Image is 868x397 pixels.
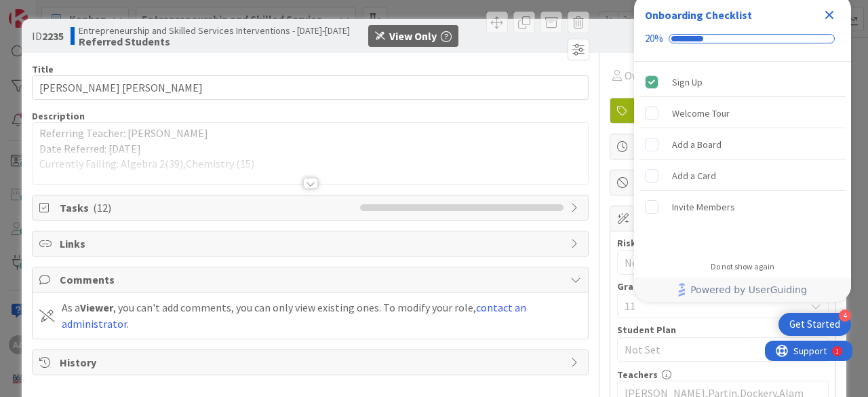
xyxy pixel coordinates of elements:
[672,136,722,153] div: Add a Board
[634,62,851,252] div: Checklist items
[690,282,807,298] span: Powered by UserGuiding
[617,282,829,291] div: Grade
[32,110,85,122] span: Description
[639,130,846,159] div: Add a Board is incomplete.
[39,126,581,141] p: Referring Teacher: [PERSON_NAME]
[80,301,113,314] b: Viewer
[625,341,805,358] span: Not Set
[60,235,564,252] span: Links
[617,325,829,335] div: Student Plan
[645,33,663,45] div: 20%
[672,105,730,121] div: Welcome Tour
[645,33,840,45] div: Checklist progress: 20%
[634,278,851,302] div: Footer
[39,141,581,157] p: Date Referred: [DATE]
[789,318,840,331] div: Get Started
[672,74,703,90] div: Sign Up
[818,4,840,26] div: Close Checklist
[625,253,798,272] span: Not Set
[839,309,851,322] div: 4
[641,278,844,302] a: Powered by UserGuiding
[93,201,111,214] span: ( 12 )
[60,354,564,371] span: History
[42,29,64,43] b: 2235
[28,2,62,18] span: Support
[79,36,350,47] b: Referred Students
[617,368,658,381] label: Teachers
[32,75,589,100] input: type card name here...
[672,168,716,184] div: Add a Card
[389,28,437,44] div: View Only
[645,7,752,23] div: Onboarding Checklist
[639,98,846,128] div: Welcome Tour is incomplete.
[625,297,798,316] span: 11
[711,261,774,272] div: Do not show again
[62,299,581,332] div: As a , you can't add comments, you can only view existing ones. To modify your role, .
[778,313,851,336] div: Open Get Started checklist, remaining modules: 4
[617,238,829,248] div: Risk
[672,199,735,215] div: Invite Members
[625,67,655,83] span: Owner
[60,200,353,216] span: Tasks
[79,25,350,36] span: Entrepreneurship and Skilled Services Interventions - [DATE]-[DATE]
[639,161,846,191] div: Add a Card is incomplete.
[71,5,74,16] div: 1
[32,28,64,44] span: ID
[639,67,846,97] div: Sign Up is complete.
[639,192,846,222] div: Invite Members is incomplete.
[60,271,564,288] span: Comments
[32,63,54,75] label: Title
